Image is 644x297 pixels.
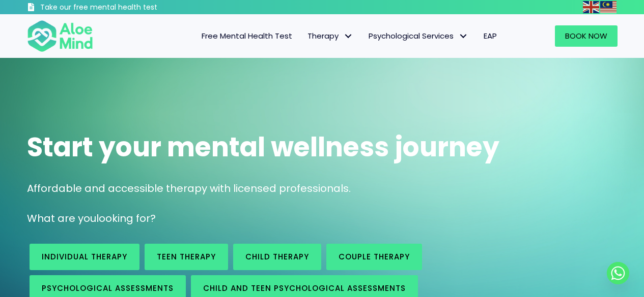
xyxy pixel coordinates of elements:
[300,25,361,47] a: TherapyTherapy: submenu
[106,25,505,47] nav: Menu
[157,251,216,262] span: Teen Therapy
[583,1,599,13] img: en
[484,30,497,41] span: EAP
[27,181,618,196] p: Affordable and accessible therapy with licensed professionals.
[369,30,468,41] span: Psychological Services
[42,251,127,262] span: Individual therapy
[600,1,617,13] img: ms
[361,25,476,47] a: Psychological ServicesPsychological Services: submenu
[96,211,156,225] span: looking for?
[583,1,600,13] a: English
[27,211,96,225] span: What are you
[341,29,356,44] span: Therapy: submenu
[607,262,629,284] a: Whatsapp
[600,1,618,13] a: Malay
[40,3,212,13] h3: Take our free mental health test
[27,3,212,14] a: Take our free mental health test
[194,25,300,47] a: Free Mental Health Test
[27,128,499,166] span: Start your mental wellness journey
[42,283,174,293] span: Psychological assessments
[30,244,139,270] a: Individual therapy
[203,283,406,293] span: Child and Teen Psychological assessments
[565,30,607,41] span: Book Now
[245,251,309,262] span: Child Therapy
[145,244,228,270] a: Teen Therapy
[326,244,422,270] a: Couple therapy
[476,25,505,47] a: EAP
[307,30,353,41] span: Therapy
[456,29,471,44] span: Psychological Services: submenu
[27,19,93,53] img: Aloe mind Logo
[339,251,410,262] span: Couple therapy
[555,25,618,47] a: Book Now
[233,244,321,270] a: Child Therapy
[202,30,292,41] span: Free Mental Health Test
